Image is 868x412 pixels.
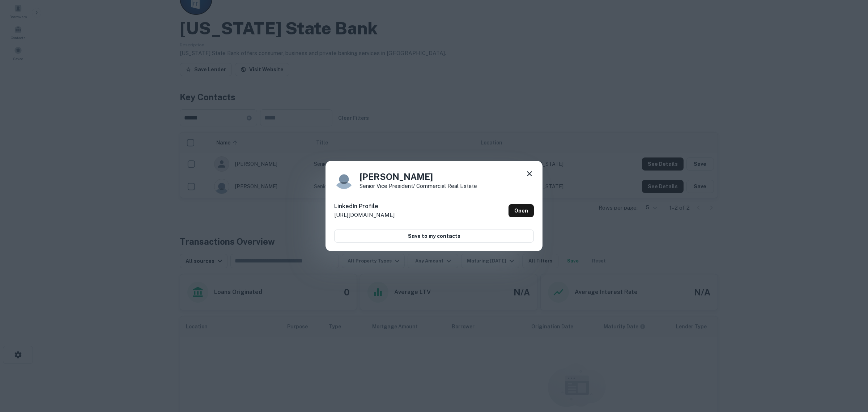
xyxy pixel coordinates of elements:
[334,211,395,219] p: [URL][DOMAIN_NAME]
[509,204,534,217] a: Open
[832,354,868,389] iframe: Chat Widget
[359,170,477,183] h4: [PERSON_NAME]
[334,230,534,243] button: Save to my contacts
[334,202,395,211] h6: LinkedIn Profile
[359,183,477,189] p: Senior Vice President/ Commercial Real Estate
[334,169,354,189] img: 9c8pery4andzj6ohjkjp54ma2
